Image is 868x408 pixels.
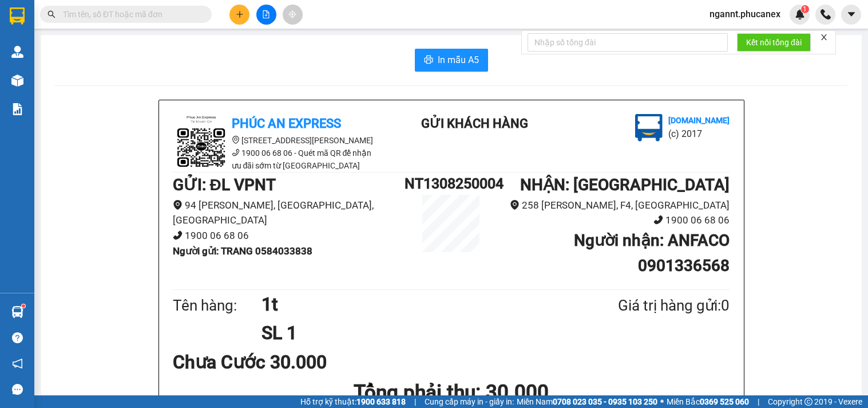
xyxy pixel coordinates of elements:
span: Cung cấp máy in - giấy in: [425,395,514,408]
input: Tìm tên, số ĐT hoặc mã đơn [63,8,198,21]
h1: Tổng phải thu: 30.000 [173,376,730,408]
h1: NT1308250004 [405,172,497,195]
button: Kết nối tổng đài [737,33,811,52]
span: Miền Bắc [667,395,749,408]
b: [DOMAIN_NAME] [668,116,730,125]
button: file-add [256,5,276,25]
h1: 1t [261,290,562,319]
div: Chưa Cước 30.000 [173,348,356,376]
b: Gửi khách hàng [421,116,528,131]
span: printer [424,55,433,66]
span: phone [173,230,183,240]
span: message [12,384,23,395]
strong: 0708 023 035 - 0935 103 250 [553,397,657,406]
strong: 0369 525 060 [700,397,749,406]
li: [STREET_ADDRESS][PERSON_NAME] [173,134,379,147]
img: warehouse-icon [11,46,23,58]
span: ngannt.phucanex [700,7,790,21]
img: phone-icon [821,9,831,19]
span: environment [232,136,240,144]
li: 1900 06 68 06 - Quét mã QR để nhận ưu đãi sớm từ [GEOGRAPHIC_DATA] [173,147,379,172]
img: logo.jpg [173,114,230,171]
input: Nhập số tổng đài [528,33,728,52]
b: Người gửi : TRANG 0584033838 [173,245,312,257]
span: Hỗ trợ kỹ thuật: [300,395,406,408]
button: caret-down [841,5,861,25]
h1: SL 1 [261,319,562,347]
span: phone [232,148,240,156]
div: Giá trị hàng gửi: 0 [562,294,730,317]
span: Kết nối tổng đài [746,36,802,49]
button: printerIn mẫu A5 [415,49,488,72]
span: | [414,395,416,408]
li: 258 [PERSON_NAME], F4, [GEOGRAPHIC_DATA] [498,198,730,213]
img: icon-new-feature [795,9,805,19]
span: copyright [804,398,812,406]
img: logo.jpg [635,114,663,142]
li: (c) 2017 [668,127,730,141]
span: caret-down [846,9,857,19]
span: search [47,10,56,18]
li: 1900 06 68 06 [173,228,405,244]
button: aim [283,5,303,25]
sup: 1 [22,304,25,308]
button: plus [229,5,249,25]
img: logo-vxr [10,7,25,25]
span: In mẫu A5 [438,53,479,67]
span: Miền Nam [517,395,657,408]
b: GỬI : ĐL VPNT [173,175,276,194]
div: Tên hàng: [173,294,262,317]
span: aim [288,10,296,18]
span: question-circle [12,332,23,343]
img: warehouse-icon [11,74,23,87]
span: file-add [262,10,270,18]
li: 1900 06 68 06 [498,213,730,228]
span: environment [173,200,183,210]
span: phone [653,215,663,225]
span: plus [236,10,244,18]
span: | [758,395,759,408]
span: 1 [803,5,807,13]
img: solution-icon [11,103,23,115]
li: 94 [PERSON_NAME], [GEOGRAPHIC_DATA], [GEOGRAPHIC_DATA] [173,198,405,228]
b: Người nhận : ANFACO 0901336568 [574,231,730,275]
sup: 1 [801,5,809,13]
span: environment [510,200,520,210]
img: warehouse-icon [11,306,23,318]
b: Phúc An Express [232,116,341,131]
span: close [820,33,828,41]
span: notification [12,358,23,369]
strong: 1900 633 818 [356,397,406,406]
b: NHẬN : [GEOGRAPHIC_DATA] [520,175,730,194]
span: ⚪️ [660,399,664,404]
